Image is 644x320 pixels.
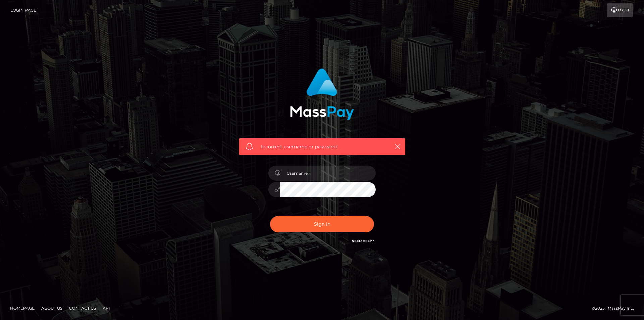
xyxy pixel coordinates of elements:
[270,216,374,232] button: Sign in
[352,239,374,243] a: Need Help?
[592,305,639,312] div: © 2025 , MassPay Inc.
[280,166,376,181] input: Username...
[66,303,99,313] a: Contact Us
[607,3,633,17] a: Login
[39,303,65,313] a: About Us
[7,303,37,313] a: Homepage
[261,143,383,150] span: Incorrect username or password.
[100,303,113,313] a: API
[10,3,36,17] a: Login Page
[290,68,354,120] img: MassPay Login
